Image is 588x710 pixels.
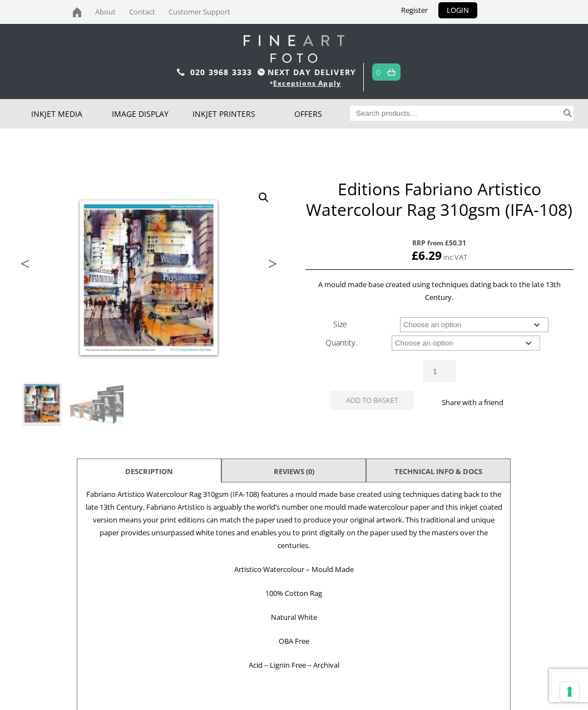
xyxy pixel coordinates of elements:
[305,278,574,304] p: A mould made base created using techniques dating back to the late 13th Century.
[83,563,505,576] p: Artistico Watercolour – Mould Made
[83,659,505,672] p: Acid – Lignin Free – Archival
[330,391,414,410] button: Add to basket
[506,398,515,407] img: facebook sharing button
[83,488,505,552] p: Fabriano Artistico Watercolour Rag 310gsm (IFA-108) features a mould made base created using tech...
[562,106,573,121] button: Search
[15,377,68,431] img: Editions Fabriano Artistico Watercolour Rag 310gsm (IFA-108)
[412,248,442,263] bdi: 6.29
[350,106,562,121] input: Search products…
[423,361,455,382] input: Product quantity
[177,68,185,76] img: phone.svg
[83,587,505,600] p: 100% Cotton Rag
[393,2,436,18] a: Register
[125,462,173,482] a: Description
[439,396,506,409] p: Share with a friend
[387,68,396,76] img: basket.svg
[190,67,253,77] a: 020 3968 3333
[412,248,418,263] span: £
[70,377,123,431] img: Editions Fabriano Artistico Watercolour Rag 310gsm (IFA-108) - Image 2
[254,188,274,208] a: View full-screen image gallery
[274,462,314,482] a: Reviews (0)
[394,462,482,482] a: TECHNICAL INFO & DOCS
[533,398,542,407] img: email sharing button
[258,68,265,76] img: time.svg
[520,398,528,407] img: twitter sharing button
[83,611,505,624] p: Natural White
[333,319,347,329] label: Size
[376,64,381,80] a: 0
[255,66,356,78] span: NEXT DAY DELIVERY
[273,78,341,88] a: Exceptions Apply
[305,179,574,220] h1: Editions Fabriano Artistico Watercolour Rag 310gsm (IFA-108)
[14,179,283,377] img: Editions Fabriano Artistico Watercolour Rag 310gsm (IFA-108)
[83,635,505,648] p: OBA Free
[305,236,574,249] span: RRP from £50.31
[325,337,355,348] label: Quantity
[560,682,579,701] button: Your consent preferences for tracking technologies
[244,35,344,63] img: logo-white.svg
[438,2,477,18] a: LOGIN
